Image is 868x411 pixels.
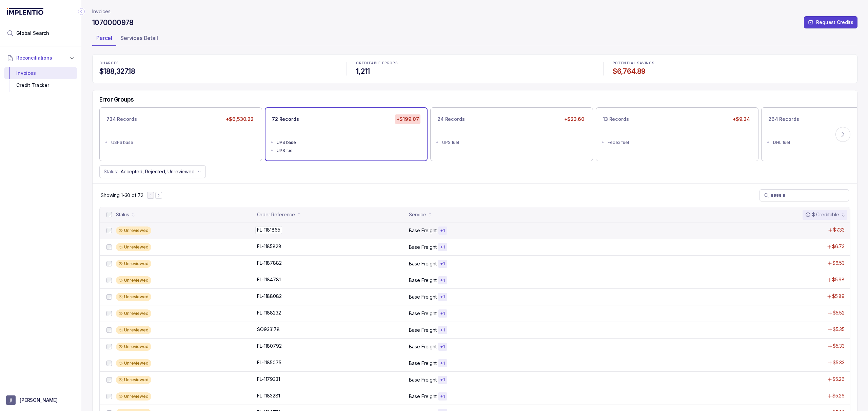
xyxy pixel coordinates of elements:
[106,361,112,366] input: checkbox-checkbox
[106,116,137,123] p: 734 Records
[440,261,445,266] p: + 1
[257,211,295,218] div: Order Reference
[833,326,845,333] p: $5.35
[106,244,112,250] input: checkbox-checkbox
[106,344,112,349] input: checkbox-checkbox
[92,33,116,46] li: Tab Parcel
[116,243,151,251] div: Unreviewed
[409,244,436,251] p: Base Freight
[257,376,280,383] p: FL-1179331
[257,359,281,366] p: FL-1185075
[272,116,299,123] p: 72 Records
[603,116,629,123] p: 13 Records
[437,116,465,123] p: 24 Records
[613,61,850,65] p: POTENTIAL SAVINGS
[833,226,845,233] p: $7.33
[442,139,585,146] div: UPS fuel
[409,227,436,234] p: Base Freight
[116,211,129,218] div: Status
[116,276,151,284] div: Unreviewed
[6,395,75,405] button: User initials[PERSON_NAME]
[832,293,845,300] p: $5.89
[106,228,112,233] input: checkbox-checkbox
[16,55,52,61] span: Reconciliations
[96,34,112,42] p: Parcel
[440,327,445,333] p: + 1
[155,192,162,199] button: Next Page
[4,66,77,93] div: Reconciliations
[832,260,845,266] p: $6.53
[804,16,857,28] button: Request Credits
[106,261,112,266] input: checkbox-checkbox
[608,139,751,146] div: Fedex fuel
[409,260,436,267] p: Base Freight
[409,310,436,317] p: Base Freight
[106,311,112,316] input: checkbox-checkbox
[101,192,143,199] p: Showing 1-30 of 72
[563,114,586,124] p: +$23.60
[257,309,281,316] p: FL-1188232
[116,326,151,334] div: Unreviewed
[805,211,839,218] div: $ Creditable
[440,377,445,383] p: + 1
[99,165,206,178] button: Status:Accepted, Rejected, Unreviewed
[116,226,151,235] div: Unreviewed
[409,393,436,400] p: Base Freight
[409,277,436,284] p: Base Freight
[116,376,151,384] div: Unreviewed
[768,116,799,123] p: 264 Records
[101,192,143,199] div: Remaining page entries
[613,67,850,76] h4: $6,764.89
[99,96,134,103] h5: Error Groups
[440,344,445,349] p: + 1
[440,278,445,283] p: + 1
[116,309,151,318] div: Unreviewed
[816,19,853,26] p: Request Credits
[833,309,845,316] p: $5.52
[833,359,845,366] p: $5.33
[440,244,445,250] p: + 1
[832,392,845,399] p: $5.26
[106,394,112,399] input: checkbox-checkbox
[111,139,254,146] div: USPS base
[116,293,151,301] div: Unreviewed
[440,311,445,316] p: + 1
[409,360,436,367] p: Base Freight
[106,327,112,333] input: checkbox-checkbox
[356,67,594,76] h4: 1,211
[257,243,281,250] p: FL-1185828
[440,294,445,300] p: + 1
[106,377,112,383] input: checkbox-checkbox
[116,33,162,46] li: Tab Services Detail
[277,139,420,146] div: UPS base
[395,114,420,124] p: +$199.07
[120,34,158,42] p: Services Detail
[4,50,77,65] button: Reconciliations
[116,260,151,268] div: Unreviewed
[20,397,58,404] p: [PERSON_NAME]
[257,392,280,399] p: FL-1183281
[257,293,282,300] p: FL-1188082
[99,67,337,76] h4: $188,327.18
[224,114,255,124] p: +$6,530.22
[116,359,151,367] div: Unreviewed
[832,276,845,283] p: $5.98
[16,30,49,37] span: Global Search
[409,294,436,300] p: Base Freight
[731,114,751,124] p: +$9.34
[99,61,337,65] p: CHARGES
[440,361,445,366] p: + 1
[9,67,72,79] div: Invoices
[106,294,112,300] input: checkbox-checkbox
[409,343,436,350] p: Base Freight
[106,278,112,283] input: checkbox-checkbox
[440,394,445,399] p: + 1
[833,343,845,349] p: $5.33
[255,226,282,234] p: FL-1181865
[92,8,111,15] nav: breadcrumb
[92,8,111,15] a: Invoices
[409,211,426,218] div: Service
[116,343,151,351] div: Unreviewed
[257,276,281,283] p: FL-1184781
